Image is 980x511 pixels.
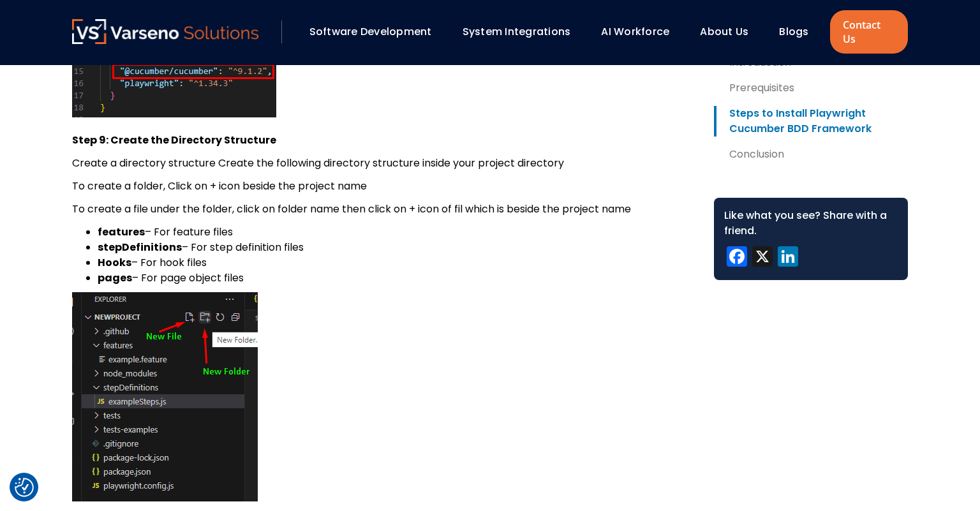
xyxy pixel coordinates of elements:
strong: pages [98,270,132,285]
a: AI Workforce [601,24,669,39]
a: Facebook [724,246,750,270]
a: Software Development [309,24,432,39]
strong: Hooks [98,255,131,270]
button: Cookie Settings [15,478,34,497]
a: Steps to Install Playwright Cucumber BDD Framework [714,106,908,137]
div: Like what you see? Share with a friend. [724,208,898,239]
p: Create a directory structure Create the following directory structure inside your project directory [72,156,694,171]
img: Revisit consent button [15,478,34,497]
li: – For feature files [98,225,694,240]
div: AI Workforce [595,21,687,43]
a: Varseno Solutions – Product Engineering & IT Services [72,19,258,45]
div: Software Development [303,21,450,43]
li: – For step definition files [98,240,694,255]
a: X [750,246,775,270]
p: To create a folder, Click on + icon beside the project name [72,179,694,194]
a: System Integrations [463,24,571,39]
p: To create a file under the folder, click on folder name then click on + icon of fil which is besi... [72,202,694,217]
a: LinkedIn [775,246,801,270]
div: About Us [694,21,766,43]
a: Contact Us [830,10,908,54]
li: – For hook files [98,255,694,270]
div: Blogs [773,21,826,43]
strong: features [98,225,145,239]
a: About Us [700,24,748,39]
a: Conclusion [714,147,908,162]
a: Blogs [779,24,808,39]
strong: stepDefinitions [98,240,182,255]
div: System Integrations [456,21,589,43]
a: Prerequisites [714,80,908,96]
strong: Step 9: Create the Directory Structure [72,133,276,147]
img: Varseno Solutions – Product Engineering & IT Services [72,19,258,44]
span: – For page object files [132,270,244,285]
